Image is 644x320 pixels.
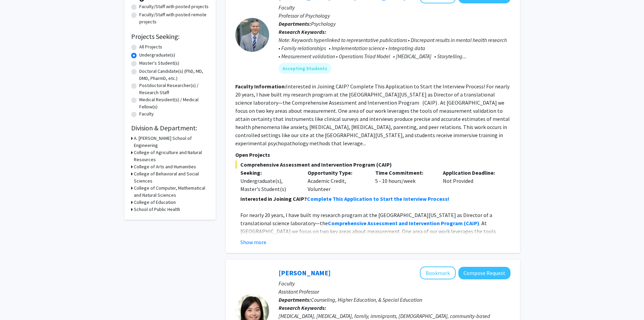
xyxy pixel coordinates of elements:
[279,36,510,60] div: Note: Keywords hyperlinked to representative publications • Discrepant results in mental health r...
[139,82,209,96] label: Postdoctoral Researcher(s) / Research Staff
[279,304,326,311] b: Research Keywords:
[279,287,510,296] p: Assistant Professor
[139,68,209,82] label: Doctoral Candidate(s) (PhD, MD, DMD, PharmD, etc.)
[139,11,209,25] label: Faculty/Staff with posted remote projects
[303,169,370,193] div: Academic Credit, Volunteer
[240,169,298,177] p: Seeking:
[458,267,510,279] button: Compose Request to Veronica Kang
[5,290,29,315] iframe: Chat
[240,238,266,246] button: Show more
[279,3,510,12] p: Faculty
[328,220,463,227] strong: Comprehensive Assessment and Intervention Program
[139,96,209,110] label: Medical Resident(s) / Medical Fellow(s)
[131,124,209,132] h2: Division & Department:
[279,279,510,287] p: Faculty
[235,151,510,159] p: Open Projects
[279,269,331,277] a: [PERSON_NAME]
[279,296,311,303] b: Departments:
[139,60,179,67] label: Master's Student(s)
[139,110,154,118] label: Faculty
[139,43,162,50] label: All Projects
[279,63,331,74] mat-chip: Accepting Students
[134,170,209,185] h3: College of Behavioral and Social Sciences
[139,51,175,59] label: Undergraduate(s)
[240,195,307,202] strong: Interested in Joining CAIP?
[420,266,456,279] button: Add Veronica Kang to Bookmarks
[311,20,336,27] span: Psychology
[308,169,365,177] p: Opportunity Type:
[311,296,422,303] span: Counseling, Higher Education, & Special Education
[464,220,479,227] strong: (CAIP)
[443,169,500,177] p: Application Deadline:
[307,195,449,202] a: Complete This Application to Start the Interview Process!
[134,185,209,199] h3: College of Computer, Mathematical and Natural Sciences
[438,169,505,193] div: Not Provided
[134,199,176,206] h3: College of Education
[328,220,479,227] a: Comprehensive Assessment and Intervention Program (CAIP)
[279,20,311,27] b: Departments:
[134,135,209,149] h3: A. [PERSON_NAME] School of Engineering
[279,12,510,20] p: Professor of Psychology
[139,3,209,10] label: Faculty/Staff with posted projects
[134,206,180,213] h3: School of Public Health
[370,169,438,193] div: 5 - 10 hours/week
[240,177,298,193] div: Undergraduate(s), Master's Student(s)
[375,169,433,177] p: Time Commitment:
[131,33,209,41] h2: Projects Seeking:
[235,83,510,147] fg-read-more: Interested in Joining CAIP? Complete This Application to Start the Interview Process! For nearly ...
[235,161,510,169] span: Comprehensive Assessment and Intervention Program (CAIP)
[134,163,196,170] h3: College of Arts and Humanities
[235,83,286,90] b: Faculty Information:
[134,149,209,163] h3: College of Agriculture and Natural Resources
[279,28,326,35] b: Research Keywords:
